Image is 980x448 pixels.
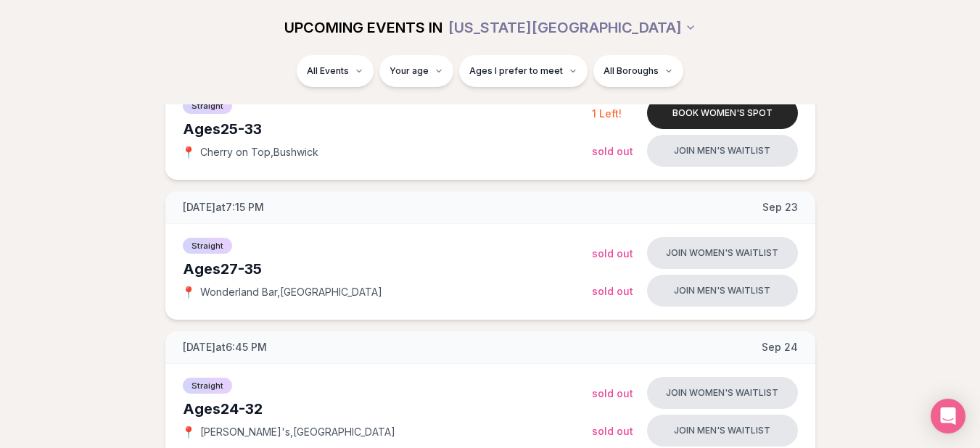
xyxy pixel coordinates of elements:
button: Your age [379,55,453,87]
span: Sold Out [592,387,633,399]
span: [PERSON_NAME]'s , [GEOGRAPHIC_DATA] [200,425,395,439]
span: Your age [390,65,429,77]
span: 📍 [183,426,194,438]
span: Sep 24 [762,340,798,354]
button: [US_STATE][GEOGRAPHIC_DATA] [448,12,696,43]
span: [DATE] at 6:45 PM [183,340,267,354]
button: Ages I prefer to meet [459,55,588,87]
div: Ages 25-33 [183,119,592,139]
span: Wonderland Bar , [GEOGRAPHIC_DATA] [200,285,382,299]
button: Join men's waitlist [647,135,798,167]
span: Straight [183,378,232,394]
span: Sold Out [592,285,633,297]
span: 📍 [183,286,194,298]
span: Sep 23 [762,200,798,215]
span: [DATE] at 7:15 PM [183,200,264,215]
span: Sold Out [592,145,633,157]
span: Sold Out [592,247,633,260]
button: Join women's waitlist [647,237,798,269]
span: Cherry on Top , Bushwick [200,145,318,159]
span: All Boroughs [604,65,659,77]
span: 1 Left! [592,107,622,120]
span: Ages I prefer to meet [469,65,563,77]
span: Sold Out [592,425,633,437]
span: All Events [307,65,349,77]
span: 📍 [183,146,194,158]
span: Straight [183,98,232,114]
button: Join men's waitlist [647,275,798,307]
button: Book women's spot [647,97,798,129]
button: All Boroughs [593,55,683,87]
div: Ages 24-32 [183,399,592,419]
span: UPCOMING EVENTS IN [284,17,442,38]
span: Straight [183,238,232,254]
div: Open Intercom Messenger [931,399,965,434]
div: Ages 27-35 [183,259,592,279]
button: Join women's waitlist [647,377,798,409]
button: All Events [297,55,374,87]
button: Join men's waitlist [647,415,798,447]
